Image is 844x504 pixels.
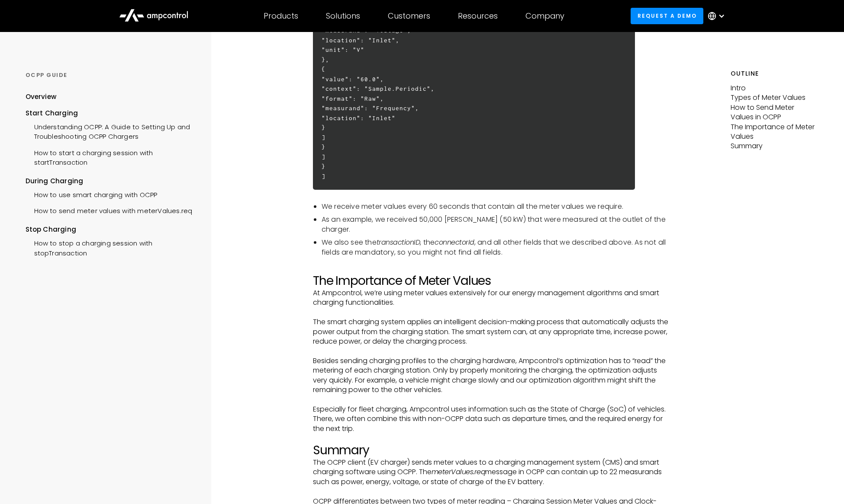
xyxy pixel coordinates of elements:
[731,122,819,142] p: The Importance of Meter Values
[313,395,671,404] p: ‍
[313,264,671,274] p: ‍
[313,443,671,458] h2: Summary
[26,108,194,118] div: Start Charging
[313,274,671,288] h2: The Importance of Meter Values
[525,11,564,21] div: Company
[631,8,703,24] a: Request a demo
[313,434,671,443] p: ‍
[26,118,194,144] a: Understanding OCPP: A Guide to Setting Up and Troubleshooting OCPP Chargers
[313,192,671,201] p: ‍
[731,141,819,151] p: Summary
[388,11,430,21] div: Customers
[26,92,57,108] a: Overview
[313,288,671,308] p: At Ampcontrol, we’re using meter values extensively for our energy management algorithms and smar...
[313,308,671,317] p: ‍
[313,405,671,434] p: Especially for fleet charging, Ampcontrol uses information such as the State of Charge (SoC) of v...
[326,11,360,21] div: Solutions
[731,103,819,122] p: How to Send Meter Values in OCPP
[26,144,194,170] a: How to start a charging session with startTransaction
[26,186,158,202] a: How to use smart charging with OCPP
[377,237,420,247] em: transactionID
[26,225,194,234] div: Stop Charging
[322,215,671,234] li: As an example, we received 50,000 [PERSON_NAME] (50 kW) that were measured at the outlet of the c...
[264,11,298,21] div: Products
[26,176,194,186] div: During Charging
[313,458,671,487] p: The OCPP client (EV charger) sends meter values to a charging management system (CMS) and smart c...
[322,238,671,257] li: We also see the , the , and all other fields that we described above. As not all fields are manda...
[322,202,671,211] li: We receive meter values every 60 seconds that contain all the meter values we require.
[731,83,819,93] p: Intro
[313,487,671,496] p: ‍
[458,11,498,21] div: Resources
[432,467,486,477] em: meterValues.req
[435,237,474,247] em: connectorId
[26,92,57,102] div: Overview
[26,234,194,260] a: How to stop a charging session with stopTransaction
[731,69,819,78] h5: Outline
[313,317,671,346] p: The smart charging system applies an intelligent decision-making process that automatically adjus...
[313,356,671,395] p: Besides sending charging profiles to the charging hardware, Ampcontrol’s optimization has to “rea...
[731,93,819,102] p: Types of Meter Values
[313,346,671,356] p: ‍
[26,202,193,218] a: How to send meter values with meterValues.req
[26,71,194,79] div: OCPP GUIDE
